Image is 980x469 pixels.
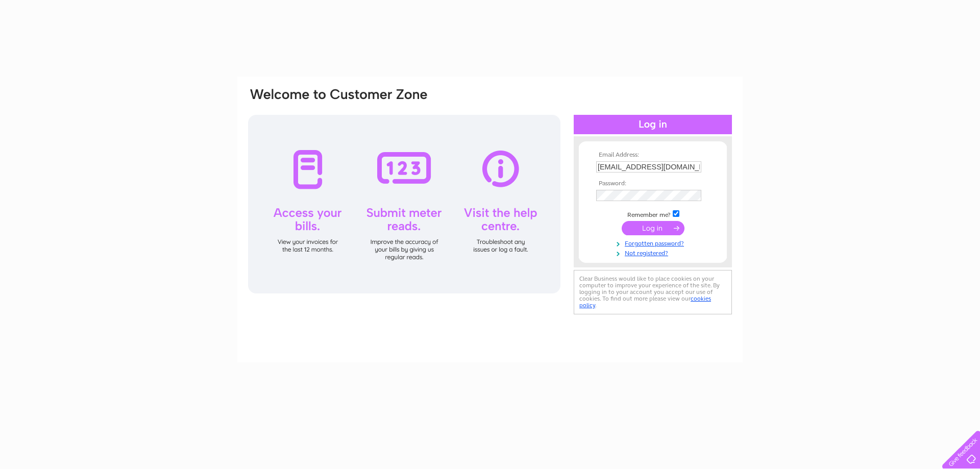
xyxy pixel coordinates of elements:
a: cookies policy [579,295,711,309]
div: Clear Business would like to place cookies on your computer to improve your experience of the sit... [574,270,732,314]
th: Password: [594,180,712,187]
a: Forgotten password? [596,238,712,248]
a: Not registered? [596,248,712,257]
th: Email Address: [594,152,712,159]
td: Remember me? [594,209,712,219]
input: Submit [622,221,684,235]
